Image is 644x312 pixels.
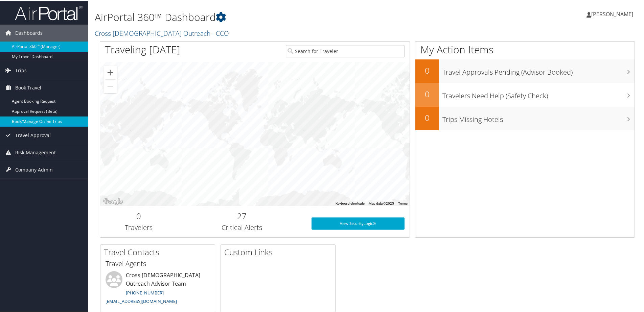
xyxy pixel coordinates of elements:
[106,258,210,268] h3: Travel Agents
[15,61,27,78] span: Trips
[224,246,335,257] h2: Custom Links
[15,24,43,41] span: Dashboards
[442,63,635,76] h3: Travel Approvals Pending (Advisor Booked)
[106,297,177,304] a: [EMAIL_ADDRESS][DOMAIN_NAME]
[336,201,365,205] button: Keyboard shortcuts
[286,44,405,57] input: Search for Traveler
[95,9,458,24] h1: AirPortal 360™ Dashboard
[312,217,405,229] a: View SecurityLogic®
[415,42,635,56] h1: My Action Items
[102,197,124,205] img: Google
[105,42,180,56] h1: Traveling [DATE]
[415,111,439,123] h2: 0
[369,201,394,205] span: Map data ©2025
[415,64,439,76] h2: 0
[415,88,439,99] h2: 0
[415,106,635,130] a: 0Trips Missing Hotels
[15,4,83,20] img: airportal-logo.png
[398,201,408,205] a: Terms (opens in new tab)
[102,270,213,307] li: Cross [DEMOGRAPHIC_DATA] Outreach Advisor Team
[15,79,41,96] span: Book Travel
[103,79,117,93] button: Zoom out
[415,82,635,106] a: 0Travelers Need Help (Safety Check)
[183,222,301,232] h3: Critical Alerts
[105,210,172,221] h2: 0
[442,111,635,124] h3: Trips Missing Hotels
[105,222,172,232] h3: Travelers
[15,144,56,160] span: Risk Management
[183,210,301,221] h2: 27
[586,3,640,24] a: [PERSON_NAME]
[15,161,53,178] span: Company Admin
[103,65,117,79] button: Zoom in
[95,28,231,37] a: Cross [DEMOGRAPHIC_DATA] Outreach - CCO
[104,246,215,257] h2: Travel Contacts
[415,59,635,82] a: 0Travel Approvals Pending (Advisor Booked)
[126,289,164,295] a: [PHONE_NUMBER]
[591,10,633,17] span: [PERSON_NAME]
[15,126,51,143] span: Travel Approval
[442,87,635,100] h3: Travelers Need Help (Safety Check)
[102,197,124,205] a: Open this area in Google Maps (opens a new window)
